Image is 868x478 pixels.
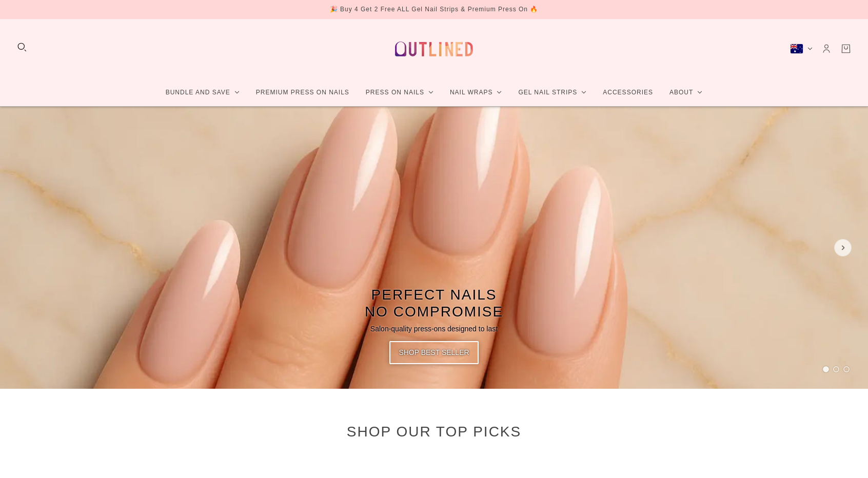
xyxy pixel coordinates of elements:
[399,341,469,364] span: Shop Best Seller
[510,79,595,106] a: Gel Nail Strips
[16,42,28,53] button: Search
[661,79,711,106] a: About
[157,79,248,106] a: Bundle and Save
[330,4,539,15] div: 🎉 Buy 4 Get 2 Free ALL Gel Nail Strips & Premium Press On 🔥
[840,43,852,54] a: Cart
[442,79,510,106] a: Nail Wraps
[347,423,521,439] a: Shop Our Top Picks
[358,79,442,106] a: Press On Nails
[370,324,498,334] p: Salon-quality press-ons designed to last
[389,341,478,364] a: Shop Best Seller
[821,43,832,54] a: Account
[595,79,661,106] a: Accessories
[365,286,503,320] span: Perfect Nails No Compromise
[248,79,358,106] a: Premium Press On Nails
[790,44,813,54] button: Australia
[389,27,479,71] a: Outlined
